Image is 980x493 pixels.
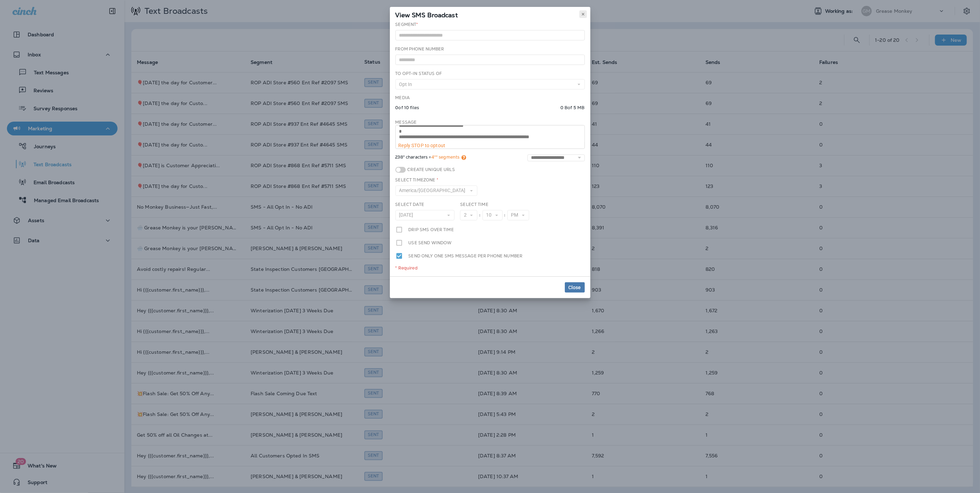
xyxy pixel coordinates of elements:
label: Select Time [460,202,488,207]
label: From Phone Number [395,46,444,52]
label: Message [395,120,417,125]
label: Send only one SMS message per phone number [409,252,523,260]
button: Opt In [395,79,585,89]
span: PM [511,212,521,218]
div: * Required [395,265,585,271]
label: Segment [395,22,418,27]
label: Media [395,95,410,101]
button: PM [507,210,529,220]
p: 0 of 10 files [395,105,419,111]
button: Close [565,282,585,293]
div: : [503,210,507,220]
div: View SMS Broadcast [390,7,590,21]
span: 2 [464,212,469,218]
div: : [477,210,482,220]
button: 2 [460,210,477,220]
span: Reply STOP to optout [399,143,446,148]
button: 10 [483,210,503,220]
button: [DATE] [395,210,455,220]
span: America/[GEOGRAPHIC_DATA] [399,188,468,193]
span: [DATE] [399,212,416,218]
label: Create Unique URLs [406,167,455,172]
span: Close [569,285,581,290]
label: Drip SMS over time [409,226,454,234]
label: Use send window [409,239,452,247]
span: 238* characters = [395,154,466,161]
label: Select Date [395,202,424,207]
button: America/[GEOGRAPHIC_DATA] [395,186,478,196]
span: 10 [486,212,495,218]
span: 4** segments [431,154,460,160]
span: Opt In [399,82,415,87]
label: Select Timezone [395,177,438,183]
label: To Opt-In Status of [395,71,442,76]
p: 0 B of 5 MB [560,105,585,111]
